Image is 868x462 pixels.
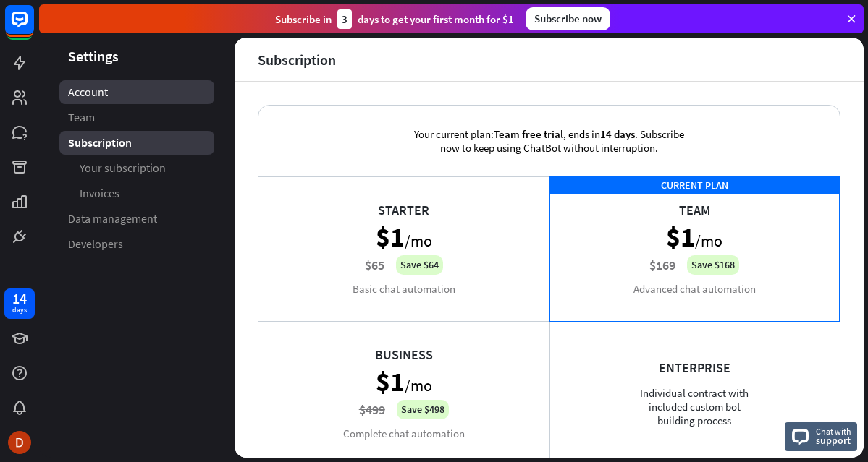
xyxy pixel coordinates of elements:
span: support [816,434,851,447]
div: 14 [12,292,27,305]
div: days [12,305,27,315]
a: Your subscription [59,156,214,180]
button: Open LiveChat chat widget [12,6,55,49]
a: Data management [59,207,214,231]
div: Your current plan: , ends in . Subscribe now to keep using ChatBot without interruption. [394,106,705,176]
span: Your subscription [80,161,166,176]
a: Invoices [59,181,214,205]
a: Team [59,106,214,129]
header: Settings [39,46,235,66]
div: 3 [337,9,352,29]
span: Developers [68,236,123,252]
span: 14 days [600,127,635,141]
a: 14 days [4,288,35,319]
span: Account [68,85,108,100]
span: Subscription [68,135,132,150]
span: Team [68,110,95,125]
div: Subscription [258,51,336,68]
span: Data management [68,211,157,226]
a: Developers [59,232,214,256]
a: Account [59,80,214,104]
span: Invoices [80,186,119,201]
span: Team free trial [494,127,563,141]
div: Subscribe in days to get your first month for $1 [275,9,514,29]
span: Chat with [816,424,851,438]
div: Subscribe now [526,7,610,30]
